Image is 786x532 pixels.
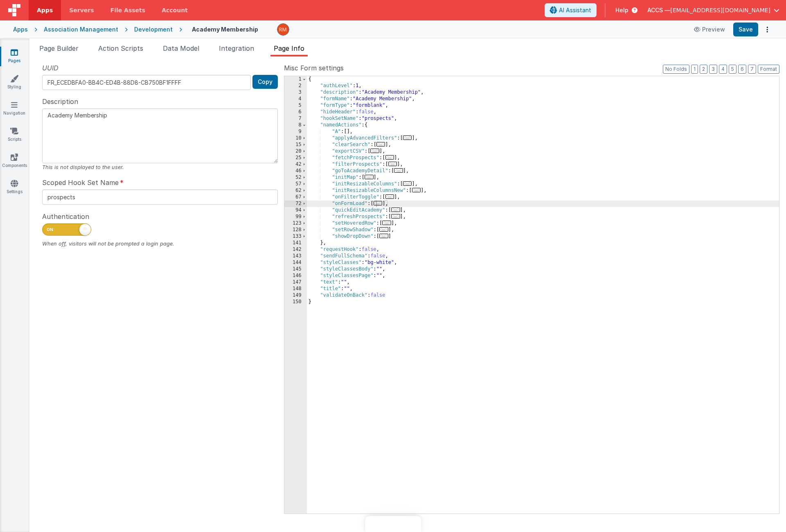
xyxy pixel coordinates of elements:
button: Preview [689,23,730,36]
span: ... [388,162,397,166]
button: Options [761,24,773,35]
button: 6 [738,65,746,74]
button: ACCS — [EMAIL_ADDRESS][DOMAIN_NAME] [647,6,779,14]
button: 4 [719,65,727,74]
div: 20 [284,148,307,155]
button: Save [733,23,758,36]
div: 5 [284,102,307,109]
div: When off, visitors will not be prompted a login page. [42,240,278,248]
div: 15 [284,142,307,148]
button: 2 [700,65,707,74]
button: AI Assistant [545,3,597,17]
span: ... [403,135,412,140]
span: Page Builder [39,44,79,52]
span: UUID [42,63,59,73]
span: ... [385,155,394,160]
span: Description [42,97,78,106]
span: Servers [69,6,94,14]
button: 5 [729,65,736,74]
span: ... [403,181,412,186]
div: 8 [284,122,307,128]
div: 1 [284,76,307,83]
div: 9 [284,128,307,135]
span: Scoped Hook Set Name [42,178,119,187]
span: ... [365,175,374,179]
span: ... [391,207,400,212]
div: 147 [284,279,307,286]
span: ... [374,201,383,205]
div: 3 [284,89,307,96]
button: No Folds [663,65,689,74]
button: 7 [748,65,756,74]
div: 10 [284,135,307,142]
span: ... [391,214,400,219]
div: 128 [284,227,307,233]
span: ... [382,221,391,225]
span: Action Scripts [98,44,143,52]
div: 133 [284,233,307,240]
span: AI Assistant [559,6,591,14]
div: 144 [284,259,307,266]
button: Format [758,65,779,74]
div: 142 [284,246,307,253]
div: 67 [284,194,307,201]
div: 123 [284,220,307,227]
div: 4 [284,96,307,102]
div: This is not displayed to the user. [42,163,278,171]
div: 99 [284,214,307,220]
span: ... [385,194,394,199]
button: 3 [709,65,717,74]
div: 141 [284,240,307,246]
span: ... [394,168,403,173]
div: 7 [284,115,307,122]
img: 1e10b08f9103151d1000344c2f9be56b [277,24,289,35]
span: Integration [219,44,254,52]
span: Apps [37,6,53,14]
div: 6 [284,109,307,115]
span: Page Info [274,44,304,52]
div: 52 [284,174,307,181]
div: 150 [284,299,307,305]
span: ... [379,234,388,238]
div: 143 [284,253,307,259]
div: 46 [284,168,307,174]
div: 148 [284,286,307,292]
div: 62 [284,187,307,194]
div: Development [134,25,173,34]
span: Help [615,6,628,14]
span: ... [379,227,388,232]
div: 94 [284,207,307,214]
span: ACCS — [647,6,670,14]
div: 146 [284,273,307,279]
div: 2 [284,83,307,89]
div: 25 [284,155,307,161]
button: 1 [691,65,698,74]
div: 72 [284,201,307,207]
span: [EMAIL_ADDRESS][DOMAIN_NAME] [670,6,770,14]
div: Apps [13,25,28,34]
button: Copy [252,75,278,89]
span: Misc Form settings [284,63,344,73]
div: 57 [284,181,307,187]
span: ... [370,149,379,153]
div: 42 [284,161,307,168]
span: ... [412,188,421,192]
span: File Assets [110,6,146,14]
div: Association Management [44,25,118,34]
div: 145 [284,266,307,273]
span: Authentication [42,212,89,221]
div: 149 [284,292,307,299]
h4: Academy Membership [192,26,258,32]
span: Data Model [163,44,199,52]
span: ... [376,142,385,147]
